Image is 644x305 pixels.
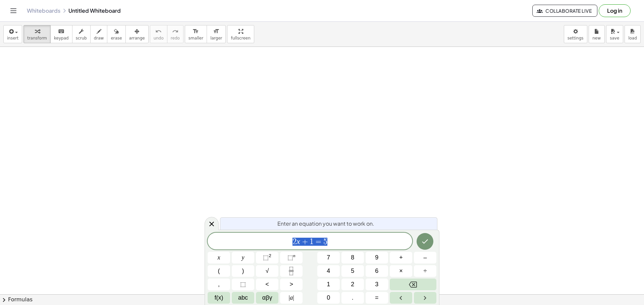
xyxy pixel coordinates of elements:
span: × [399,266,403,276]
span: load [628,36,637,41]
button: draw [90,25,108,43]
button: load [625,25,641,43]
span: αβγ [262,293,272,302]
button: Equals [366,292,388,304]
button: Plus [390,252,412,263]
button: new [589,25,605,43]
span: ( [218,266,220,276]
button: arrange [125,25,149,43]
span: 1 [310,238,314,246]
button: fullscreen [227,25,254,43]
span: ⬚ [240,280,246,289]
span: redo [171,36,180,41]
span: y [242,253,245,262]
span: ⬚ [287,254,293,261]
span: Collaborate Live [538,8,592,14]
span: Enter an equation you want to work on. [277,220,374,228]
button: Toggle navigation [8,5,19,16]
button: Collaborate Live [532,5,597,17]
span: + [399,253,403,262]
span: 3 [375,280,378,289]
button: 4 [317,265,340,277]
button: keyboardkeypad [50,25,72,43]
span: larger [210,36,222,41]
button: format_sizelarger [207,25,226,43]
span: 0 [327,293,330,302]
span: | [289,294,290,301]
button: Log in [599,4,631,17]
span: insert [7,36,18,41]
i: redo [172,27,178,35]
button: Greek alphabet [256,292,278,304]
button: 3 [366,279,388,290]
span: 6 [375,266,378,276]
span: 8 [351,253,354,262]
button: 8 [341,252,364,263]
span: 1 [327,280,330,289]
i: undo [155,27,162,35]
sup: 2 [269,253,271,258]
span: | [293,294,294,301]
button: 1 [317,279,340,290]
button: Done [417,233,433,250]
button: Left arrow [390,292,412,304]
button: Fraction [280,265,303,277]
i: format_size [213,27,219,35]
button: 0 [317,292,340,304]
span: 2 [292,238,297,246]
button: Alphabet [232,292,254,304]
span: 7 [327,253,330,262]
button: , [208,279,230,290]
button: ) [232,265,254,277]
span: abc [238,293,248,302]
button: Times [390,265,412,277]
span: 4 [327,266,330,276]
span: undo [154,36,164,41]
var: x [297,237,300,246]
button: 6 [366,265,388,277]
i: format_size [193,27,199,35]
span: settings [568,36,584,41]
button: Placeholder [232,279,254,290]
button: redoredo [167,25,183,43]
button: y [232,252,254,263]
button: x [208,252,230,263]
button: Absolute value [280,292,303,304]
button: format_sizesmaller [185,25,207,43]
button: ( [208,265,230,277]
button: 7 [317,252,340,263]
span: < [265,280,269,289]
button: scrub [72,25,91,43]
button: Square root [256,265,278,277]
button: Divide [414,265,436,277]
button: settings [564,25,587,43]
span: ) [242,266,244,276]
button: save [606,25,623,43]
span: arrange [129,36,145,41]
span: fullscreen [231,36,250,41]
span: new [592,36,601,41]
button: insert [3,25,22,43]
span: transform [27,36,47,41]
button: erase [107,25,125,43]
button: transform [23,25,51,43]
span: 5 [323,238,327,246]
span: keypad [54,36,69,41]
button: 5 [341,265,364,277]
span: draw [94,36,104,41]
span: ⬚ [263,254,269,261]
span: . [352,293,354,302]
button: Minus [414,252,436,263]
button: Right arrow [414,292,436,304]
button: Greater than [280,279,303,290]
button: Less than [256,279,278,290]
span: , [218,280,220,289]
span: 9 [375,253,378,262]
span: f(x) [215,293,223,302]
span: √ [266,266,269,276]
span: = [375,293,379,302]
button: . [341,292,364,304]
span: + [300,238,310,246]
span: ÷ [424,266,427,276]
a: Whiteboards [27,7,60,14]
